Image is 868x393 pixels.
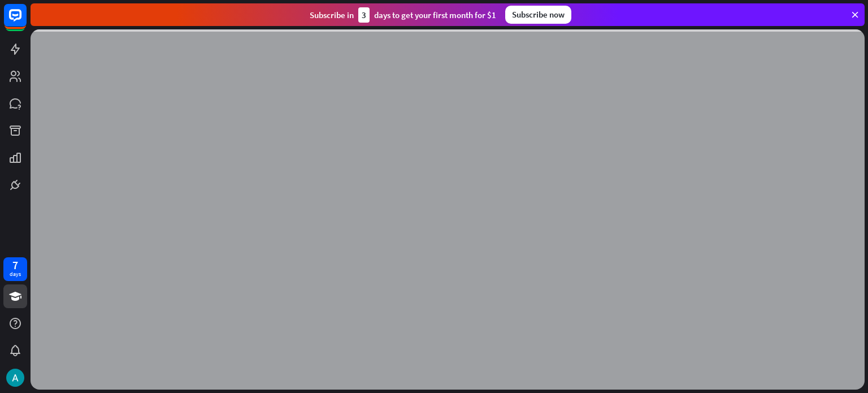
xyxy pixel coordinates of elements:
div: 3 [358,7,370,23]
div: 7 [12,260,18,270]
div: Subscribe in days to get your first month for $1 [310,7,496,23]
a: 7 days [3,257,27,281]
div: days [10,270,21,278]
div: Subscribe now [505,6,571,24]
